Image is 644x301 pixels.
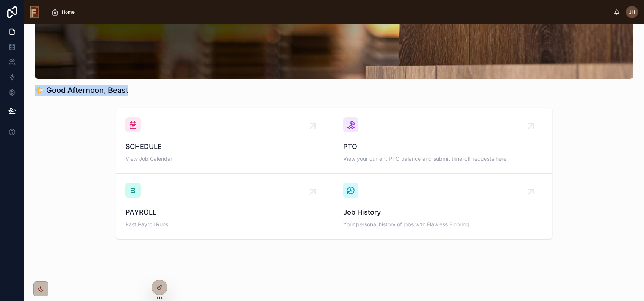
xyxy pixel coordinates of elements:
[343,221,543,228] span: Your personal history of jobs with Flawless Flooring
[45,4,614,20] div: scrollable content
[343,155,543,163] span: View your current PTO balance and submit time-off requests here
[125,221,325,228] span: Past Payroll Runs
[62,9,75,15] span: Home
[334,108,552,174] a: PTOView your current PTO balance and submit time-off requests here
[334,174,552,239] a: Job HistoryYour personal history of jobs with Flawless Flooring
[125,141,325,152] span: SCHEDULE
[35,85,128,96] h1: 🌤️ Good Afternoon, Beast
[343,141,543,152] span: PTO
[125,207,325,218] span: PAYROLL
[30,6,39,18] img: App logo
[116,174,334,239] a: PAYROLLPast Payroll Runs
[116,108,334,174] a: SCHEDULEView Job Calendar
[49,5,80,19] a: Home
[125,155,325,163] span: View Job Calendar
[629,9,635,15] span: JH
[343,207,543,218] span: Job History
